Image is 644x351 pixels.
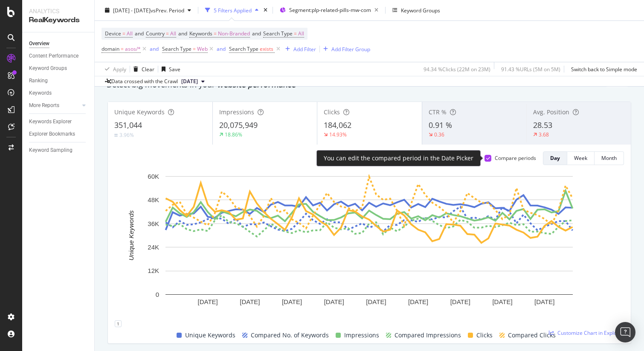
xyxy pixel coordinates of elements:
a: Customize Chart in Explorer [549,329,624,336]
div: 94.34 % Clicks ( 22M on 23M ) [424,65,490,73]
button: Add Filter Group [320,44,370,54]
text: 24K [148,244,159,251]
span: 28.53 [533,120,552,130]
span: Search Type [229,45,258,52]
button: 5 Filters Applied [202,3,262,17]
span: = [121,45,124,52]
div: and [217,45,226,52]
div: 0.36 [434,131,444,138]
button: and [150,45,159,53]
text: [DATE] [282,298,302,305]
div: 91.43 % URLs ( 5M on 5M ) [501,65,560,73]
a: Ranking [29,76,88,85]
div: and [150,45,159,52]
button: Segment:plp-related-pills-mw-com [276,3,382,17]
text: 48K [148,196,159,203]
text: [DATE] [198,298,218,305]
span: Web [197,43,208,55]
span: vs Prev. Period [151,6,184,14]
span: All [170,28,176,40]
span: Keywords [189,30,212,37]
a: More Reports [29,101,80,110]
span: Clicks [324,108,340,116]
div: Month [601,154,617,162]
span: Device [105,30,121,37]
text: [DATE] [324,298,344,305]
span: domain [102,45,119,52]
div: 14.93% [329,131,347,138]
svg: A chart. [115,172,624,320]
button: [DATE] - [DATE]vsPrev. Period [102,3,194,17]
button: Week [567,151,595,165]
div: Day [550,154,560,162]
span: [DATE] - [DATE] [113,6,151,14]
button: Month [595,151,624,165]
div: Clear [142,65,154,73]
span: Unique Keywords [185,330,235,340]
div: Data crossed with the Crawl [111,78,178,85]
div: Add Filter [293,45,316,52]
text: [DATE] [408,298,428,305]
span: Compared Clicks [508,330,556,340]
span: Unique Keywords [114,108,165,116]
span: = [294,30,297,37]
span: asos/* [125,43,141,55]
button: [DATE] [178,76,208,87]
div: RealKeywords [29,15,87,25]
span: = [193,45,196,52]
button: Clear [130,62,154,76]
a: Overview [29,39,88,48]
span: Clicks [476,330,493,340]
span: = [166,30,169,37]
button: Save [158,62,180,76]
div: Ranking [29,76,48,85]
span: Search Type [263,30,293,37]
div: 5 Filters Applied [214,6,252,14]
span: Non-Branded [218,28,250,40]
div: Keyword Groups [29,64,67,73]
div: 1 [115,320,122,327]
div: Add Filter Group [331,45,370,52]
text: [DATE] [534,298,554,305]
span: Search Type [162,45,191,52]
span: and [252,30,261,37]
text: [DATE] [240,298,260,305]
div: times [262,6,269,15]
span: 0.91 % [429,120,452,130]
a: Keyword Groups [29,64,88,73]
span: Customize Chart in Explorer [557,329,624,336]
span: and [178,30,187,37]
span: 2025 Aug. 26th [181,78,198,85]
span: Compared No. of Keywords [251,330,329,340]
span: exists [260,45,273,52]
span: 20,075,949 [219,120,258,130]
a: Keywords [29,89,88,98]
span: Avg. Position [533,108,569,116]
div: Content Performance [29,52,78,61]
div: Week [574,154,587,162]
span: All [127,28,133,40]
div: Open Intercom Messenger [615,322,635,342]
text: [DATE] [492,298,512,305]
div: More Reports [29,101,59,110]
button: Keyword Groups [389,3,444,17]
text: [DATE] [450,298,470,305]
div: Compare periods [495,154,536,162]
div: Apply [113,65,126,73]
img: Equal [114,134,118,136]
button: Add Filter [282,44,316,54]
a: Keyword Sampling [29,146,88,155]
div: Keyword Sampling [29,146,73,155]
div: Explorer Bookmarks [29,130,75,139]
span: = [122,30,125,37]
div: You can edit the compared period in the Date Picker [324,154,473,162]
button: Apply [102,62,126,76]
span: = [214,30,217,37]
span: Impressions [219,108,254,116]
a: Content Performance [29,52,88,61]
div: Overview [29,39,49,48]
span: All [298,28,304,40]
span: Compared Impressions [395,330,461,340]
div: Keywords [29,89,52,98]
